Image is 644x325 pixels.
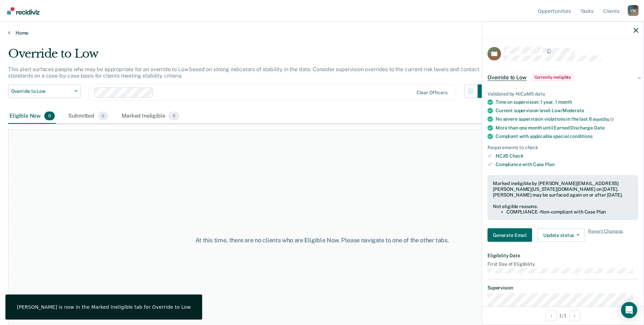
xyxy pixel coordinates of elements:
div: V M [628,5,639,16]
img: Recidiviz [7,7,40,15]
div: Submitted [67,109,110,124]
a: Home [8,30,636,36]
span: month [558,99,572,105]
span: Override to Low [487,74,527,81]
button: Profile dropdown button [628,5,639,16]
div: Clear officers [416,90,448,96]
span: 0 [44,111,55,120]
div: Marked Ineligible [120,109,181,124]
span: Override to Low [11,88,72,94]
li: COMPLIANCE - Non-compliant with Case Plan [506,209,633,215]
dt: First Day of Eligibility [487,261,638,267]
div: Open Intercom Messenger [621,302,637,318]
p: This alert surfaces people who may be appropriate for an override to Low based on strong indicato... [8,66,479,79]
div: Time on supervision: 1 year, 1 [496,99,638,105]
div: More than one month until Earned Discharge [496,125,638,130]
div: No severe supervision violations in the last 6 [496,116,638,122]
div: Eligible Now [8,109,56,124]
span: Plan [545,161,554,167]
div: Compliant with applicable special [496,133,638,139]
span: Date [594,125,604,130]
div: Validated by NICaMS data [487,91,638,97]
span: months [593,117,614,122]
div: Not eligible reasons: [493,203,633,209]
div: NCJIS [496,153,638,159]
div: At this time, there are no clients who are Eligible Now. Please navigate to one of the other tabs. [165,237,479,244]
button: Next Opportunity [569,310,580,321]
dt: Supervision [487,285,638,291]
div: Marked ineligible by [PERSON_NAME][EMAIL_ADDRESS][PERSON_NAME][US_STATE][DOMAIN_NAME] on [DATE]. ... [493,181,633,198]
span: 5 [168,111,179,120]
a: Navigate to form link [487,228,535,242]
span: Currently ineligible [532,74,574,81]
span: Low/Moderate [552,108,584,113]
div: Requirements to check [487,144,638,150]
button: Update status [538,228,585,242]
div: Override to Low [8,47,491,66]
div: 1 / 1 [482,306,644,324]
button: Previous Opportunity [546,310,556,321]
span: Check [509,153,523,158]
span: Revert Changes [588,228,623,242]
div: Override to LowCurrently ineligible [482,66,644,88]
dt: Eligibility Date [487,253,638,259]
div: [PERSON_NAME] is now in the Marked Ineligible tab for Override to Low [17,304,191,310]
div: Current supervision level: [496,108,638,114]
span: 0 [98,111,108,120]
div: Compliance with Case [496,161,638,167]
span: conditions [570,133,593,139]
button: Generate Email [487,228,532,242]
